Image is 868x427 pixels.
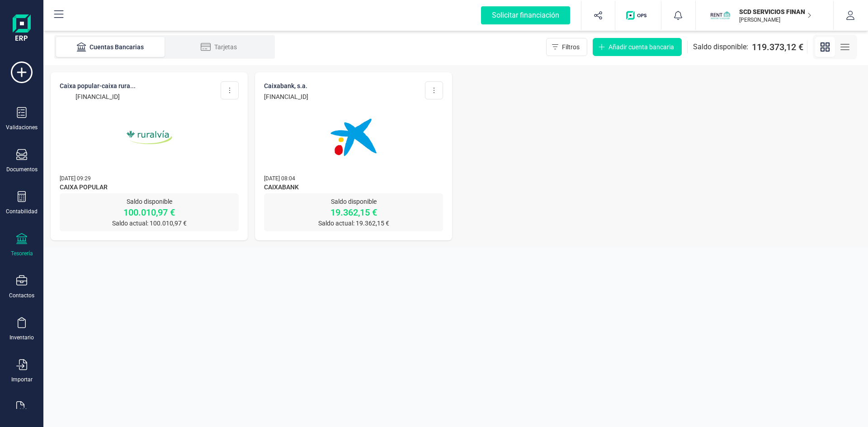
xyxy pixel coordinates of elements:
[626,11,650,20] img: Logo de OPS
[470,1,581,30] button: Solicitar financiación
[264,175,295,182] span: [DATE] 08:04
[264,92,308,101] p: [FINANCIAL_ID]
[183,42,255,52] div: Tarjetas
[264,197,443,206] p: Saldo disponible
[264,206,443,219] p: 19.362,15 €
[60,81,136,90] p: CAIXA POPULAR-CAIXA RURA...
[60,206,239,219] p: 100.010,97 €
[60,197,239,206] p: Saldo disponible
[60,219,239,228] p: Saldo actual: 100.010,97 €
[60,92,136,101] p: [FINANCIAL_ID]
[609,42,674,52] span: Añadir cuenta bancaria
[739,7,811,16] p: SCD SERVICIOS FINANCIEROS SL
[264,219,443,228] p: Saldo actual: 19.362,15 €
[11,376,33,383] div: Importar
[6,208,38,215] div: Contabilidad
[693,42,748,52] span: Saldo disponible:
[9,292,34,299] div: Contactos
[562,42,580,52] span: Filtros
[74,42,146,52] div: Cuentas Bancarias
[593,38,682,56] button: Añadir cuenta bancaria
[9,334,34,341] div: Inventario
[11,250,33,257] div: Tesorería
[6,166,38,173] div: Documentos
[60,175,91,182] span: [DATE] 09:29
[707,1,822,30] button: SCSCD SERVICIOS FINANCIEROS SL[PERSON_NAME]
[621,1,656,30] button: Logo de OPS
[546,38,587,56] button: Filtros
[6,124,38,131] div: Validaciones
[710,5,730,25] img: SC
[264,183,443,193] span: CAIXABANK
[752,41,803,53] span: 119.373,12 €
[60,183,239,193] span: CAIXA POPULAR
[481,6,570,24] div: Solicitar financiación
[739,16,811,23] p: [PERSON_NAME]
[13,14,31,43] img: Logo Finanedi
[264,81,308,90] p: CAIXABANK, S.A.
